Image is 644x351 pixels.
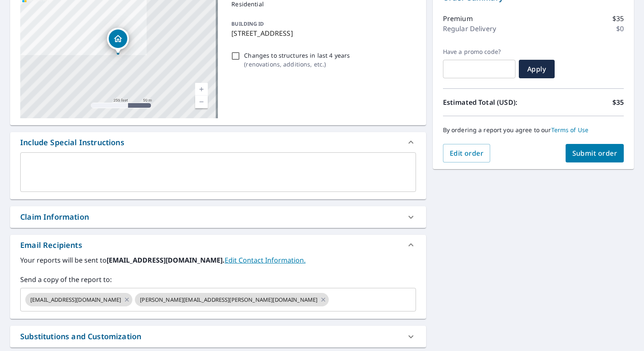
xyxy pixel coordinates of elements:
b: [EMAIL_ADDRESS][DOMAIN_NAME]. [107,255,225,265]
div: Claim Information [10,206,426,228]
a: Terms of Use [551,126,589,134]
p: Estimated Total (USD): [443,97,534,107]
span: Submit order [572,149,617,158]
div: Substitutions and Customization [20,331,141,342]
p: Premium [443,13,473,24]
button: Apply [519,60,555,78]
label: Have a promo code? [443,48,515,56]
div: [PERSON_NAME][EMAIL_ADDRESS][PERSON_NAME][DOMAIN_NAME] [135,293,329,306]
div: Email Recipients [20,239,82,251]
span: Edit order [450,149,484,158]
div: Include Special Instructions [20,137,124,148]
p: By ordering a report you agree to our [443,126,624,134]
button: Submit order [566,144,624,162]
button: Edit order [443,144,491,162]
div: [EMAIL_ADDRESS][DOMAIN_NAME] [25,293,132,306]
p: Changes to structures in last 4 years [244,51,350,60]
label: Send a copy of the report to: [20,274,416,285]
div: Claim Information [20,211,89,223]
div: Email Recipients [10,235,426,255]
div: Substitutions and Customization [10,326,426,347]
span: Apply [526,64,548,74]
p: BUILDING ID [231,20,264,27]
span: [EMAIL_ADDRESS][DOMAIN_NAME] [25,296,126,304]
p: $35 [612,97,624,107]
a: EditContactInfo [225,255,306,265]
a: Current Level 17, Zoom Out [195,96,208,108]
p: Regular Delivery [443,24,496,34]
span: [PERSON_NAME][EMAIL_ADDRESS][PERSON_NAME][DOMAIN_NAME] [135,296,322,304]
a: Current Level 17, Zoom In [195,83,208,96]
div: Include Special Instructions [10,132,426,152]
p: [STREET_ADDRESS] [231,28,412,38]
p: $0 [616,24,624,34]
p: $35 [612,13,624,24]
div: Dropped pin, building 1, Residential property, 18801 Diamond Pointe Ct South Bend, IN 46614 [107,28,129,54]
p: ( renovations, additions, etc. ) [244,60,350,69]
label: Your reports will be sent to [20,255,416,265]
